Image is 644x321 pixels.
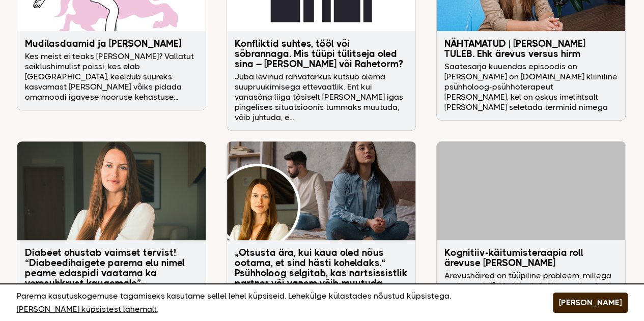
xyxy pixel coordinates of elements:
[25,39,198,49] h3: Mudilasdaamid ja [PERSON_NAME]
[25,248,198,299] h3: Diabeet ohustab vaimset tervist! “Diabeedihaigete parema elu nimel peame edaspidi vaatama ka vere...
[17,289,527,316] p: Parema kasutuskogemuse tagamiseks kasutame sellel lehel küpsiseid. Lehekülge külastades nõustud k...
[444,39,618,59] h3: NÄHTAMATUD | [PERSON_NAME] TULEB. Ehk ärevus versus hirm
[235,39,408,69] h3: Konfliktid suhtes, tööl või sõbrannaga. Mis tüüpi tülitseja oled sina – [PERSON_NAME] või Rahetorm?
[444,248,618,268] h3: Kognitiiv-käitumisteraapia roll ärevuse [PERSON_NAME]
[17,303,158,316] a: [PERSON_NAME] küpsistest lähemalt.
[235,72,408,123] p: Juba levinud rahvatarkus kutsub olema suupruukimisega ettevaatlik. Ent kui vanasõna liiga tõsisel...
[444,62,618,112] p: Saatesarja kuuendas episoodis on [PERSON_NAME] on [DOMAIN_NAME] kliiniline psühholoog-psühhoterap...
[553,293,628,313] button: [PERSON_NAME]
[235,248,408,288] h3: „Otsusta ära, kui kaua oled nõus ootama, et sind hästi koheldaks.“ Psühholoog selgitab, kas narts...
[25,51,198,102] p: Kes meist ei teaks [PERSON_NAME]? Vallatut seiklushimulist poissi, kes elab [GEOGRAPHIC_DATA], ke...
